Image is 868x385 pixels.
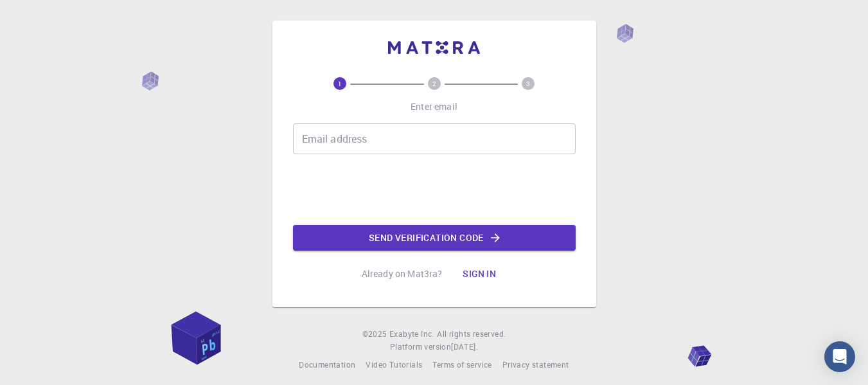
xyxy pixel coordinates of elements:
[389,328,434,339] span: Exabyte Inc.
[362,267,443,280] p: Already on Mat3ra?
[437,328,506,341] span: All rights reserved.
[389,328,434,341] a: Exabyte Inc.
[299,359,355,372] a: Documentation
[411,100,457,113] p: Enter email
[451,341,478,352] span: [DATE] .
[502,359,569,370] span: Privacy statement
[390,341,451,354] span: Platform version
[338,79,342,88] text: 1
[366,359,422,370] span: Video Tutorials
[502,359,569,372] a: Privacy statement
[362,328,389,341] span: © 2025
[526,79,530,88] text: 3
[293,225,576,251] button: Send verification code
[432,359,492,372] a: Terms of service
[432,79,436,88] text: 2
[451,341,478,354] a: [DATE].
[824,341,855,372] div: Open Intercom Messenger
[452,261,506,287] button: Sign in
[432,359,492,370] span: Terms of service
[299,359,355,370] span: Documentation
[337,165,532,215] iframe: reCAPTCHA
[366,359,422,372] a: Video Tutorials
